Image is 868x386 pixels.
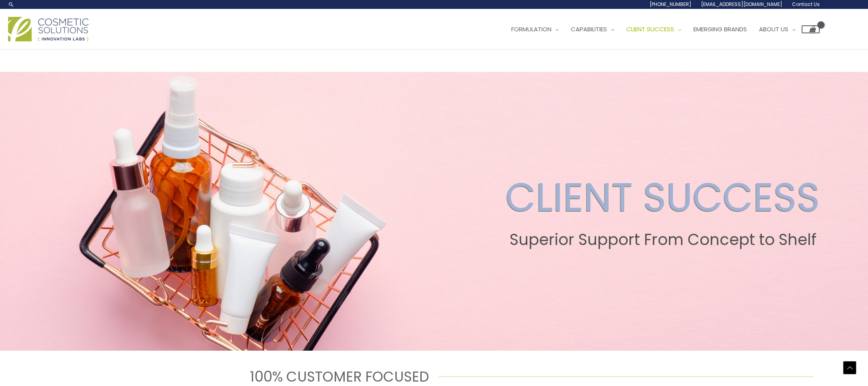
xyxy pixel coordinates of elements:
[506,174,820,221] h2: CLIENT SUCCESS
[505,17,565,41] a: Formulation
[506,231,820,249] h2: Superior Support From Concept to Shelf
[753,17,802,41] a: About Us
[693,25,747,33] span: Emerging Brands
[802,25,820,33] a: View Shopping Cart, empty
[8,1,14,8] a: Search icon link
[8,17,88,41] img: Cosmetic Solutions Logo
[571,25,607,33] span: Capabilities
[759,25,788,33] span: About Us
[511,25,551,33] span: Formulation
[650,1,691,8] span: [PHONE_NUMBER]
[701,1,782,8] span: [EMAIL_ADDRESS][DOMAIN_NAME]
[687,17,753,41] a: Emerging Brands
[565,17,620,41] a: Capabilities
[499,17,820,41] nav: Site Navigation
[626,25,674,33] span: Client Success
[792,1,820,8] span: Contact Us
[620,17,687,41] a: Client Success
